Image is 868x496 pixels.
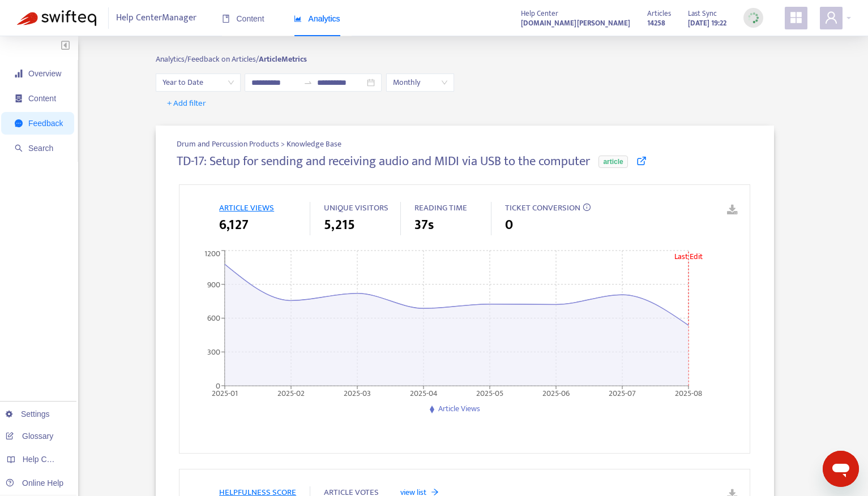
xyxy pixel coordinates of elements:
[410,387,438,400] tspan: 2025-04
[28,119,63,128] span: Feedback
[259,53,307,66] strong: Article Metrics
[598,156,627,168] span: article
[824,11,838,24] span: user
[6,478,63,488] a: Online Help
[431,488,439,496] span: arrow-right
[28,69,61,78] span: Overview
[746,11,760,25] img: sync_loading.0b5143dde30e3a21642e.gif
[177,137,281,150] span: Drum and Percussion Products
[28,94,56,103] span: Content
[521,16,630,29] a: [DOMAIN_NAME][PERSON_NAME]
[688,17,726,29] strong: [DATE] 19:22
[688,7,717,20] span: Last Sync
[15,119,23,127] span: message
[28,144,53,153] span: Search
[222,14,264,23] span: Content
[647,17,665,29] strong: 14258
[204,248,220,261] tspan: 1200
[156,53,259,66] span: Analytics/ Feedback on Articles/
[287,138,341,150] span: Knowledge Base
[207,278,220,291] tspan: 900
[542,387,570,400] tspan: 2025-06
[167,97,206,110] span: + Add filter
[6,432,53,441] a: Glossary
[521,17,630,29] strong: [DOMAIN_NAME][PERSON_NAME]
[15,144,23,152] span: search
[505,215,513,235] span: 0
[324,201,388,215] span: UNIQUE VISITORS
[344,387,371,400] tspan: 2025-03
[303,78,313,87] span: swap-right
[222,15,230,23] span: book
[393,74,447,91] span: Monthly
[116,7,196,29] span: Help Center Manager
[609,387,636,400] tspan: 2025-07
[17,10,96,26] img: Swifteq
[23,455,69,464] span: Help Centers
[294,14,340,23] span: Analytics
[163,74,234,91] span: Year to Date
[207,346,220,359] tspan: 300
[15,70,23,77] span: signal
[159,94,215,113] button: + Add filter
[647,7,671,20] span: Articles
[219,215,249,235] span: 6,127
[675,387,702,400] tspan: 2025-08
[438,402,480,415] span: Article Views
[505,201,580,215] span: TICKET CONVERSION
[294,15,302,23] span: area-chart
[177,154,590,169] h4: TD-17: Setup for sending and receiving audio and MIDI via USB to the computer
[15,94,23,102] span: container
[216,379,220,393] tspan: 0
[219,201,274,215] span: ARTICLE VIEWS
[324,215,355,235] span: 5,215
[476,387,503,400] tspan: 2025-05
[521,7,558,20] span: Help Center
[823,451,859,487] iframe: メッセージングウィンドウを開くボタン
[414,215,434,235] span: 37s
[212,387,238,400] tspan: 2025-01
[277,387,305,400] tspan: 2025-02
[281,137,287,150] span: >
[414,201,467,215] span: READING TIME
[303,78,313,87] span: to
[207,312,220,325] tspan: 600
[6,409,50,419] a: Settings
[789,11,803,24] span: appstore
[674,250,703,263] tspan: Last Edit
